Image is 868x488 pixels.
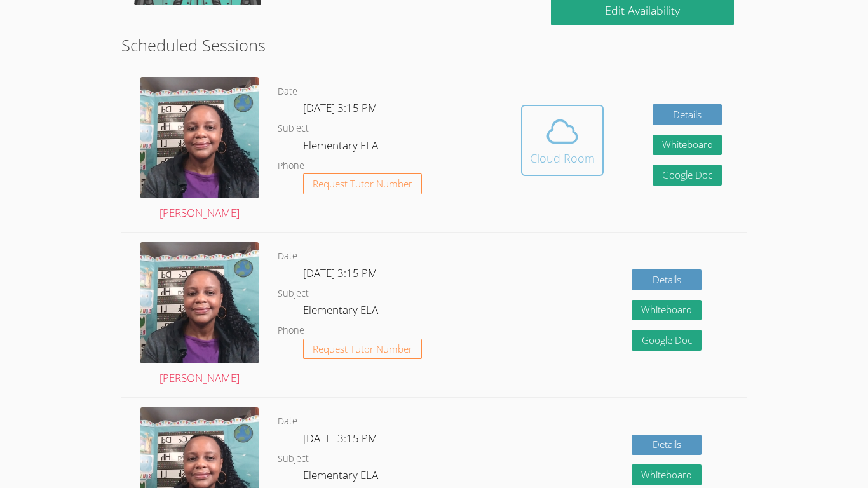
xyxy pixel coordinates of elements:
button: Whiteboard [632,464,702,485]
span: [DATE] 3:15 PM [303,100,377,115]
dd: Elementary ELA [303,301,381,323]
a: Details [632,435,702,456]
div: Cloud Room [530,149,595,167]
dt: Date [278,248,297,264]
dd: Elementary ELA [303,466,381,488]
span: Request Tutor Number [313,344,412,354]
button: Cloud Room [521,105,604,176]
button: Request Tutor Number [303,339,422,360]
a: Google Doc [653,165,722,186]
dt: Subject [278,286,309,302]
dt: Phone [278,323,304,339]
span: Request Tutor Number [313,179,412,189]
a: [PERSON_NAME] [140,77,259,222]
dt: Phone [278,158,304,174]
dt: Subject [278,121,309,137]
a: Details [632,269,702,290]
span: [DATE] 3:15 PM [303,266,377,280]
h2: Scheduled Sessions [121,33,747,57]
dt: Date [278,84,297,100]
button: Whiteboard [653,135,722,156]
button: Request Tutor Number [303,173,422,194]
dt: Subject [278,451,309,467]
button: Whiteboard [632,300,702,321]
a: Details [653,104,722,125]
a: [PERSON_NAME] [140,242,259,388]
img: Selfie2.jpg [140,242,259,363]
dt: Date [278,414,297,430]
span: [DATE] 3:15 PM [303,431,377,445]
a: Google Doc [632,330,702,351]
dd: Elementary ELA [303,137,381,158]
img: Selfie2.jpg [140,77,259,198]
